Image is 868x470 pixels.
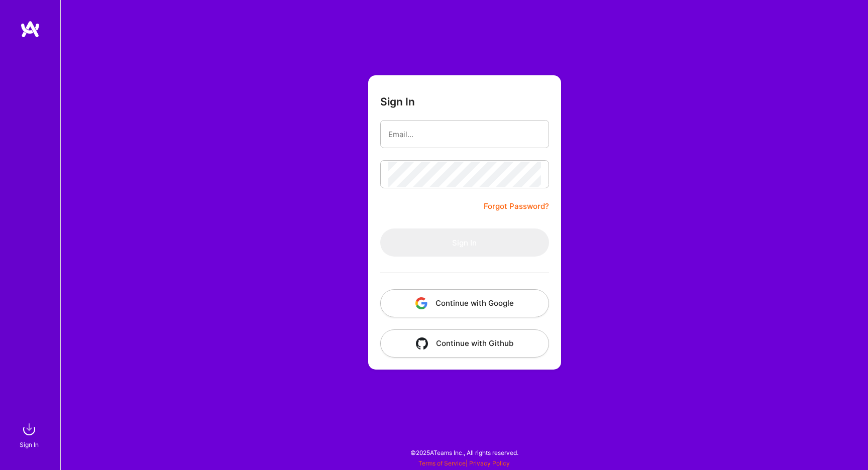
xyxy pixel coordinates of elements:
[416,337,428,349] img: icon
[380,289,549,317] button: Continue with Google
[60,440,868,465] div: © 2025 ATeams Inc., All rights reserved.
[21,419,39,450] a: sign inSign In
[484,200,549,212] a: Forgot Password?
[19,419,39,439] img: sign in
[469,459,510,467] a: Privacy Policy
[388,122,541,147] input: Email...
[415,297,427,309] img: icon
[20,439,39,450] div: Sign In
[418,459,510,467] span: |
[380,329,549,358] button: Continue with Github
[380,228,549,257] button: Sign In
[418,459,466,467] a: Terms of Service
[380,95,415,108] h3: Sign In
[20,20,40,38] img: logo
